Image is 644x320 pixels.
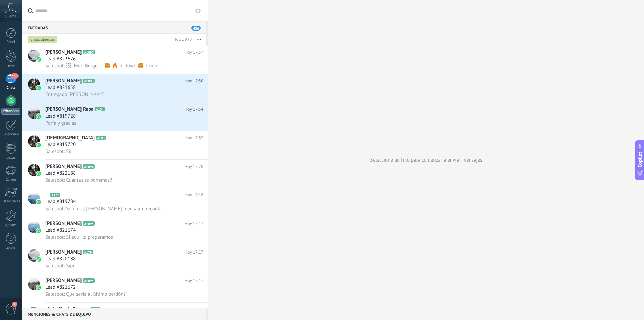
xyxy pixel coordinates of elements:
span: Hoy 17:17 [184,277,203,284]
span: Cuenta [5,14,16,19]
span: Hoy 17:57 [184,49,203,56]
img: icon [36,143,41,147]
span: Hoy 17:18 [184,192,203,198]
span: Entregado [PERSON_NAME] [45,91,105,98]
div: Ajustes [1,223,21,227]
div: Correo [1,178,21,182]
span: A1095 [83,221,95,226]
span: A1097 [83,50,95,54]
span: Hoy 17:17 [184,249,203,256]
div: Calendario [1,132,21,137]
span: Hoy 17:17 [184,220,203,227]
span: Lead #821674 [45,227,76,234]
span: Salesbot: Sii [45,148,71,155]
span: Lead #819720 [45,141,76,148]
img: icon [36,114,41,119]
button: Más [192,34,206,46]
div: Ayuda [1,246,21,251]
span: Lead #820188 [45,256,76,262]
img: tab_domain_overview_orange.svg [28,39,34,44]
div: Dominio: [DOMAIN_NAME] [17,17,75,23]
div: Menciones & Chats de equipo [22,308,206,320]
span: Lead #821672 [45,284,76,291]
a: avataricon[DEMOGRAPHIC_DATA]A103Hoy 17:35Lead #819720Salesbot: Sii [22,131,208,159]
div: Panel [1,40,21,44]
a: avataricon[PERSON_NAME] RepaA104Hoy 17:54Lead #819728Porfa y gracias [22,103,208,131]
span: [PERSON_NAME] [45,163,82,170]
a: avataricon[PERSON_NAME]A1097Hoy 17:57Lead #823676Salesbot: 🖼 ¡Mini Burgers! 🍔 🔥 Incluye: 🍔 5 mini... [22,46,208,74]
span: [DEMOGRAPHIC_DATA] [45,135,95,141]
span: A1093 [83,79,95,83]
span: [PERSON_NAME] [45,49,82,56]
span: [PERSON_NAME] [45,249,82,256]
span: Salesbot: Sipi [45,263,74,269]
span: A1094 [83,278,95,283]
div: Palabras clave [81,40,105,44]
span: Salesbot: Que sería al último perdón? [45,291,126,298]
span: Salesbot: 🖼 ¡Mini Burgers! 🍔 🔥 Incluye: 🍔 5 mini hamburguesas ([PERSON_NAME], tomate y queso amar... [45,63,166,69]
span: ... [45,192,49,198]
img: icon [36,228,41,233]
img: icon [36,200,41,204]
a: avataricon[PERSON_NAME]A179Hoy 17:17Lead #820188Salesbot: Sipi [22,245,208,274]
img: website_grey.svg [11,17,16,23]
span: [PERSON_NAME] [45,78,82,84]
span: A587 [91,307,100,311]
div: Dominio [36,40,51,44]
a: avataricon[PERSON_NAME]A1096Hoy 17:28Lead #822188Salesbot: Cuantas te ponemos? [22,160,208,188]
span: [PERSON_NAME] [45,220,82,227]
div: v 4.0.25 [19,11,33,16]
img: logo_orange.svg [11,11,16,16]
span: Salesbot: Cuantas te ponemos? [45,177,112,183]
span: Lead #823676 [45,56,76,62]
span: Hoy 17:54 [184,106,203,113]
div: Estadísticas [1,199,21,204]
div: Total: 970 [172,36,192,43]
span: A1096 [83,164,95,169]
span: Hoy 17:56 [184,78,203,84]
div: WhatsApp [1,108,20,115]
img: icon [36,171,41,176]
span: A103 [96,136,106,140]
span: Lead #819728 [45,113,76,120]
span: Salesbot: Si aquí lo preparamos [45,234,113,240]
div: Entradas [22,21,206,34]
span: Hoy 17:35 [184,135,203,141]
span: Salesbot: Solo nos [PERSON_NAME] mensajito recordándonos y te lo hacemos válido ✨ [45,205,166,212]
span: Porfa y gracias [45,120,76,126]
a: avataricon[PERSON_NAME]A1094Hoy 17:17Lead #821672Salesbot: Que sería al último perdón? [22,274,208,302]
div: Chats abiertos [28,36,57,44]
span: Lead #822188 [45,170,76,177]
span: 436 [191,26,201,31]
span: A131 [50,193,60,197]
div: Leads [1,64,21,68]
span: [PERSON_NAME] Repa [45,106,94,113]
span: Lead #819784 [45,198,76,205]
span: 1 [12,302,17,307]
img: tab_keywords_by_traffic_grey.svg [73,39,79,44]
span: A104 [95,107,105,111]
span: Hoy 17:28 [184,163,203,170]
span: Lead #821658 [45,84,76,91]
span: [PERSON_NAME] [45,277,82,284]
img: icon [36,285,41,290]
span: Little Charly Burgers [45,306,89,313]
div: Listas [1,156,21,160]
a: avataricon[PERSON_NAME]A1093Hoy 17:56Lead #821658Entregado [PERSON_NAME] [22,74,208,102]
span: 436 [11,73,18,79]
img: icon [36,86,41,90]
span: Copilot [637,152,643,167]
a: avataricon[PERSON_NAME]A1095Hoy 17:17Lead #821674Salesbot: Si aquí lo preparamos [22,217,208,245]
span: A179 [83,250,93,254]
a: avataricon...A131Hoy 17:18Lead #819784Salesbot: Solo nos [PERSON_NAME] mensajito recordándonos y ... [22,188,208,217]
span: Hoy 17:07 [184,306,203,313]
img: icon [36,257,41,262]
div: Chats [1,86,21,90]
img: icon [36,57,41,62]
